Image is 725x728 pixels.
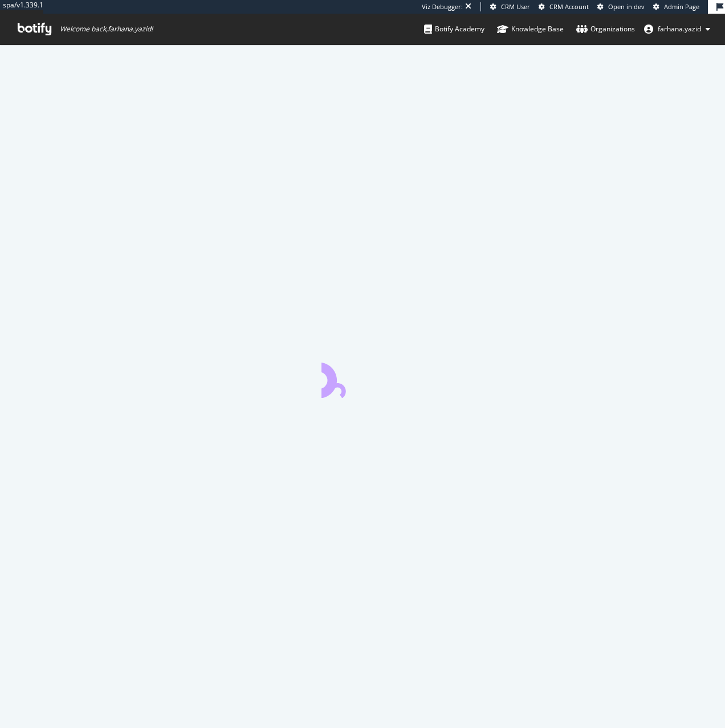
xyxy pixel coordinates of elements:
[608,2,645,11] span: Open in dev
[321,357,404,398] div: animation
[664,2,699,11] span: Admin Page
[597,2,645,11] a: Open in dev
[539,2,589,11] a: CRM Account
[424,23,484,35] div: Botify Academy
[658,24,701,34] span: farhana.yazid
[497,23,564,35] div: Knowledge Base
[497,14,564,44] a: Knowledge Base
[635,20,719,38] button: farhana.yazid
[576,14,635,44] a: Organizations
[501,2,530,11] span: CRM User
[549,2,589,11] span: CRM Account
[424,14,484,44] a: Botify Academy
[422,2,463,11] div: Viz Debugger:
[490,2,530,11] a: CRM User
[60,25,153,34] span: Welcome back, farhana.yazid !
[653,2,699,11] a: Admin Page
[576,23,635,35] div: Organizations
